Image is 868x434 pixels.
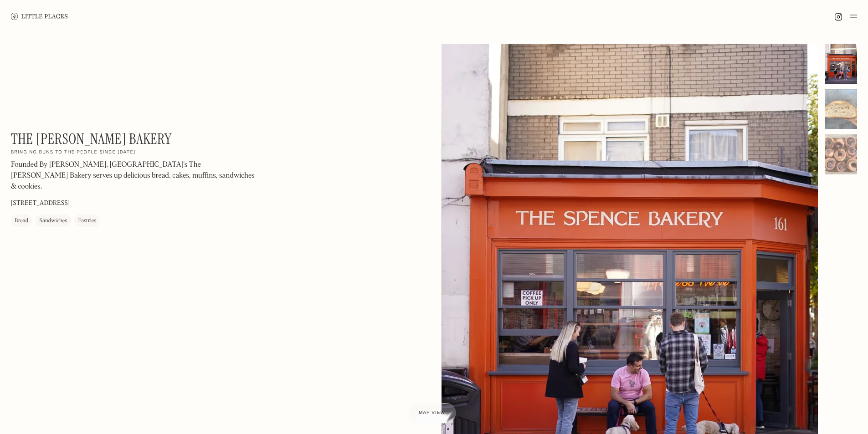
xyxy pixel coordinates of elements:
[11,159,257,192] p: Founded By [PERSON_NAME], [GEOGRAPHIC_DATA]'s The [PERSON_NAME] Bakery serves up delicious bread,...
[78,216,96,225] div: Pastries
[11,199,70,208] p: [STREET_ADDRESS]
[408,403,456,423] a: Map view
[419,410,445,415] span: Map view
[11,149,136,156] h2: Bringing buns to the people since [DATE]
[39,216,67,225] div: Sandwiches
[15,216,28,225] div: Bread
[11,130,172,148] h1: The [PERSON_NAME] Bakery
